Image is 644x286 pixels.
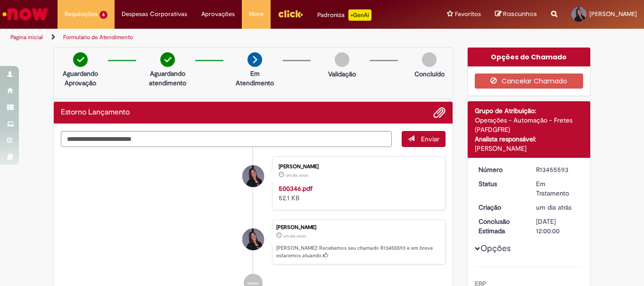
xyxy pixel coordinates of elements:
[65,9,98,19] span: Requisições
[475,134,584,144] div: Analista responsável:
[468,48,591,66] div: Opções do Chamado
[414,69,445,79] p: Concluído
[503,9,537,18] span: Rascunhos
[276,225,440,230] div: [PERSON_NAME]
[536,203,571,212] span: um dia atrás
[61,108,130,117] h2: Estorno Lançamento Histórico de tíquete
[286,172,308,178] span: um dia atrás
[475,106,584,115] div: Grupo de Atribuição:
[536,179,580,198] div: Em Tratamento
[471,165,529,174] dt: Número
[283,233,306,239] span: um dia atrás
[279,184,436,203] div: 52.1 KB
[471,217,529,236] dt: Conclusão Estimada
[471,203,529,212] dt: Criação
[58,69,103,88] p: Aguardando Aprovação
[248,52,262,67] img: arrow-next.png
[433,106,446,119] button: Adicionar anexos
[536,165,580,174] div: R13455593
[475,144,584,153] div: [PERSON_NAME]
[283,233,306,239] time: 28/08/2025 08:01:25
[536,203,580,212] div: 28/08/2025 08:01:25
[475,115,584,134] div: Operações - Automação - Fretes (PAFDGFRE)
[276,245,440,259] p: [PERSON_NAME]! Recebemos seu chamado R13455593 e em breve estaremos atuando.
[160,52,175,67] img: check-circle-green.png
[63,33,133,41] a: Formulário de Atendimento
[242,165,264,187] div: Julia Oliveira Falcao Dos Santos
[232,69,278,88] p: Em Atendimento
[286,172,308,178] time: 28/08/2025 08:03:27
[589,10,637,18] span: [PERSON_NAME]
[279,184,313,193] a: 500346.pdf
[335,52,349,67] img: img-circle-grey.png
[402,131,446,147] button: Enviar
[536,217,580,236] div: [DATE] 12:00:00
[328,69,356,79] p: Validação
[145,69,190,88] p: Aguardando atendimento
[99,11,107,19] span: 6
[422,52,437,67] img: img-circle-grey.png
[61,220,446,265] li: Julia Oliveira Falcao Dos Santos
[495,10,537,19] a: Rascunhos
[536,203,571,212] time: 28/08/2025 08:01:25
[122,9,187,19] span: Despesas Corporativas
[475,74,584,89] button: Cancelar Chamado
[317,9,372,21] div: Padroniza
[348,9,372,21] p: +GenAi
[7,29,422,46] ul: Trilhas de página
[455,9,481,19] span: Favoritos
[1,5,50,24] img: ServiceNow
[201,9,235,19] span: Aprovações
[421,135,439,143] span: Enviar
[279,164,436,170] div: [PERSON_NAME]
[278,7,303,21] img: click_logo_yellow_360x200.png
[73,52,88,67] img: check-circle-green.png
[249,9,264,19] span: More
[61,131,392,147] textarea: Digite sua mensagem aqui...
[471,179,529,188] dt: Status
[10,33,43,41] a: Página inicial
[242,229,264,250] div: Julia Oliveira Falcao Dos Santos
